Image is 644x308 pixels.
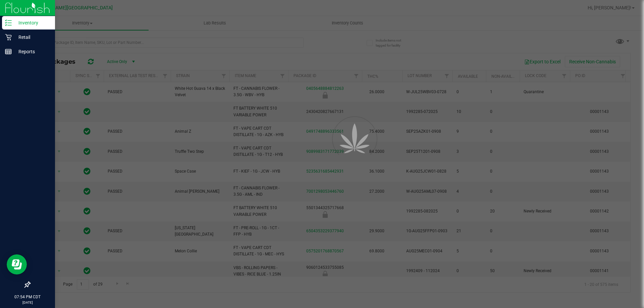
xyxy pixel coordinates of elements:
[3,300,52,305] p: [DATE]
[5,34,12,41] inline-svg: Retail
[5,48,12,55] inline-svg: Reports
[12,48,52,56] p: Reports
[12,19,52,27] p: Inventory
[3,294,52,300] p: 07:54 PM CDT
[7,254,27,274] iframe: Resource center
[12,33,52,41] p: Retail
[5,19,12,26] inline-svg: Inventory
